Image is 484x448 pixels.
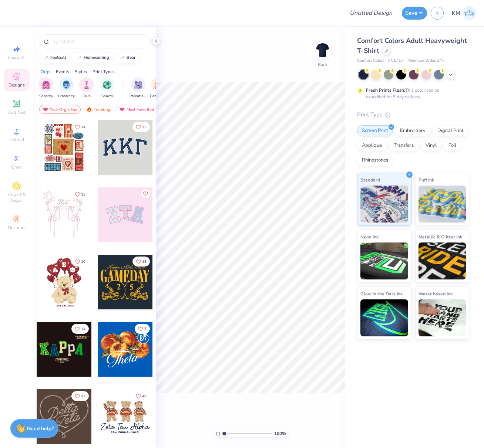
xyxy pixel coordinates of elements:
[444,140,461,151] div: Foil
[8,55,26,61] span: Image AI
[83,81,91,89] img: Club Image
[357,140,387,151] div: Applique
[103,81,111,89] img: Sports Image
[462,6,477,20] img: Katrina Mae Mijares
[81,125,85,129] span: 14
[150,94,167,99] span: Game Day
[366,87,457,100] div: This color can be expedited for 5 day delivery.
[81,193,85,196] span: 15
[81,394,85,398] span: 17
[11,164,23,170] span: Greek
[27,425,54,432] strong: Need help?
[360,176,380,184] span: Standard
[144,327,147,331] span: 7
[360,242,408,279] img: Neon Ink
[141,189,150,198] button: Like
[58,77,75,99] button: filter button
[389,140,419,151] div: Transfers
[134,81,142,89] img: Parent's Weekend Image
[42,81,50,89] img: Sorority Image
[142,125,147,129] span: 33
[357,125,393,136] div: Screen Print
[150,77,167,99] button: filter button
[130,94,147,99] span: Parent's Weekend
[433,125,468,136] div: Digital Print
[366,87,405,93] strong: Fresh Prints Flash:
[9,137,24,143] span: Upload
[100,77,114,99] div: filter for Sports
[419,242,466,279] img: Metallic & Glitter Ink
[402,7,427,20] button: Save
[132,391,150,401] button: Like
[39,105,81,114] div: Your Org's Fav
[101,94,113,99] span: Sports
[360,233,379,241] span: Neon Ink
[274,430,286,437] span: 100 %
[132,257,150,267] button: Like
[43,107,48,112] img: most_fav.gif
[142,394,147,398] span: 40
[419,186,466,223] img: Puff Ink
[119,107,125,112] img: most_fav.gif
[8,109,26,115] span: Add Text
[58,77,75,99] div: filter for Fraternity
[154,81,163,89] img: Game Day Image
[39,94,53,99] span: Sorority
[8,225,26,231] span: Decorate
[407,58,444,64] span: Minimum Order: 24 +
[315,43,330,58] img: Back
[360,186,408,223] img: Standard
[100,77,114,99] button: filter button
[39,52,70,63] button: football
[81,260,85,264] span: 10
[395,125,430,136] div: Embroidery
[135,324,150,334] button: Like
[150,77,167,99] div: filter for Game Day
[71,257,89,267] button: Like
[84,55,109,60] div: homecoming
[357,111,469,119] div: Print Type
[81,327,85,331] span: 14
[357,36,467,55] span: Comfort Colors Adult Heavyweight T-Shirt
[71,189,89,199] button: Like
[318,61,327,68] div: Back
[421,140,441,151] div: Vinyl
[75,68,87,75] div: Styles
[132,122,150,132] button: Like
[419,233,462,241] span: Metallic & Glitter Ink
[86,107,92,112] img: trending.gif
[71,122,89,132] button: Like
[79,77,94,99] div: filter for Club
[38,77,53,99] button: filter button
[419,176,434,184] span: Puff Ink
[360,299,408,336] img: Glow in the Dark Ink
[4,191,30,203] span: Clipart & logos
[419,290,453,298] span: Water based Ink
[344,6,398,20] input: Untitled Design
[51,38,146,45] input: Try "Alpha"
[419,299,466,336] img: Water based Ink
[76,55,82,60] img: trend_line.gif
[116,105,158,114] div: Most Favorited
[357,58,384,64] span: Comfort Colors
[119,55,125,60] img: trend_line.gif
[50,55,66,60] div: football
[41,68,50,75] div: Orgs
[452,9,460,17] span: KM
[43,55,49,60] img: trend_line.gif
[452,6,477,20] a: KM
[360,290,403,298] span: Glow in the Dark Ink
[127,55,135,60] div: bear
[79,77,94,99] button: filter button
[58,94,75,99] span: Fraternity
[115,52,139,63] button: bear
[130,77,147,99] button: filter button
[130,77,147,99] div: filter for Parent's Weekend
[83,105,114,114] div: Trending
[83,94,91,99] span: Club
[357,155,393,166] div: Rhinestones
[9,82,25,88] span: Designs
[56,68,69,75] div: Events
[93,68,115,75] div: Print Types
[71,324,89,334] button: Like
